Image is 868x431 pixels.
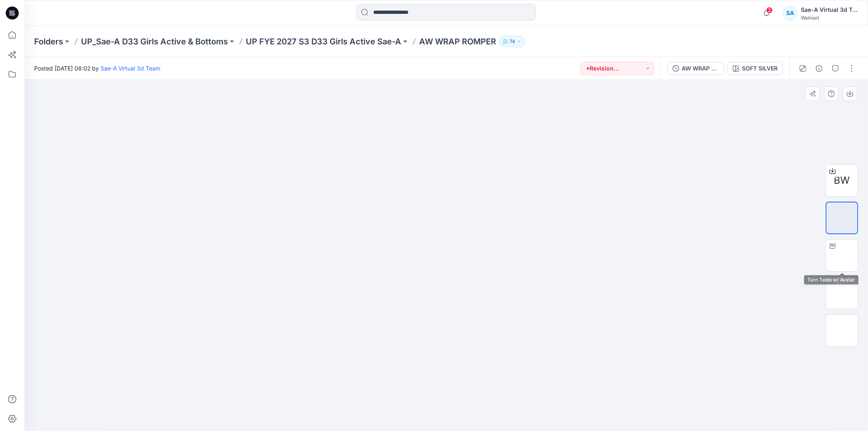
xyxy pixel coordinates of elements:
[667,62,724,75] button: AW WRAP ROMPER_ADM_REV2_SAEA 091525
[834,173,850,188] span: BW
[742,64,778,73] div: SOFT SILVER
[34,64,160,73] span: Posted [DATE] 08:02 by
[101,65,160,72] a: Sae-A Virtual 3d Team
[682,64,719,73] div: AW WRAP ROMPER_ADM_REV2_SAEA 091525
[813,62,826,75] button: Details
[783,6,798,20] div: SA
[34,36,63,47] a: Folders
[801,5,858,15] div: Sae-A Virtual 3d Team
[81,36,228,47] a: UP_Sae-A D33 Girls Active & Bottoms
[801,15,858,21] div: Walmart
[499,36,525,47] button: 74
[246,36,401,47] a: UP FYE 2027 S3 D33 Girls Active Sae-A
[728,62,783,75] button: SOFT SILVER
[509,37,515,46] p: 74
[766,7,773,13] span: 2
[419,36,496,47] p: AW WRAP ROMPER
